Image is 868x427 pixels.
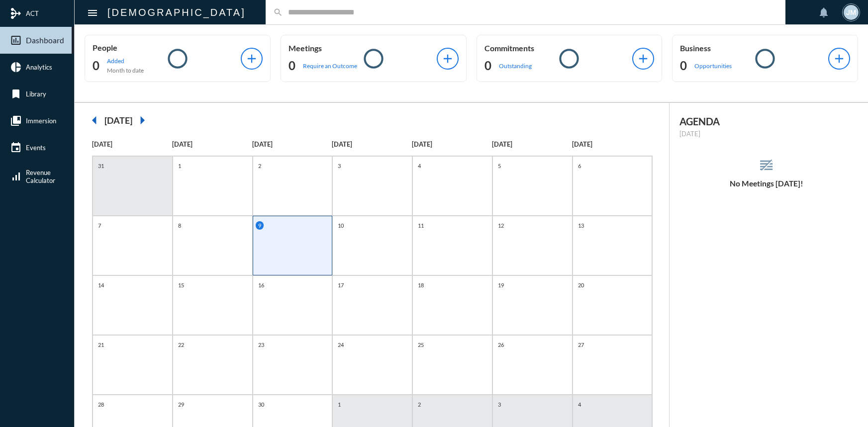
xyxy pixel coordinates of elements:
[412,140,492,148] p: [DATE]
[256,400,267,409] p: 30
[576,341,586,349] p: 27
[332,140,412,148] p: [DATE]
[415,162,423,170] p: 4
[10,7,22,19] mat-icon: mediation
[758,157,774,173] mat-icon: reorder
[252,140,332,148] p: [DATE]
[96,281,106,289] p: 14
[26,117,56,125] span: Immersion
[679,115,853,127] h2: AGENDA
[576,162,583,170] p: 6
[576,400,583,409] p: 4
[495,400,503,409] p: 3
[10,115,22,127] mat-icon: collections_bookmark
[85,110,104,130] mat-icon: arrow_left
[104,115,132,126] h2: [DATE]
[495,281,506,289] p: 19
[256,221,264,230] p: 9
[576,281,586,289] p: 20
[176,341,187,349] p: 22
[818,6,830,18] mat-icon: notifications
[83,2,102,22] button: Toggle sidenav
[26,169,55,184] span: Revenue Calculator
[172,140,252,148] p: [DATE]
[87,7,98,19] mat-icon: Side nav toggle icon
[495,341,506,349] p: 26
[176,400,187,409] p: 29
[335,281,346,289] p: 17
[96,221,103,230] p: 7
[176,281,187,289] p: 15
[670,179,863,188] h5: No Meetings [DATE]!
[415,281,426,289] p: 18
[256,341,267,349] p: 23
[26,36,64,45] span: Dashboard
[572,140,652,148] p: [DATE]
[844,5,859,20] div: JM
[96,400,106,409] p: 28
[679,130,853,138] p: [DATE]
[335,162,343,170] p: 3
[492,140,572,148] p: [DATE]
[92,140,172,148] p: [DATE]
[495,162,503,170] p: 5
[10,142,22,154] mat-icon: event
[96,162,106,170] p: 31
[415,400,423,409] p: 2
[335,221,346,230] p: 10
[26,144,46,152] span: Events
[10,88,22,100] mat-icon: bookmark
[176,162,184,170] p: 1
[10,171,22,182] mat-icon: signal_cellular_alt
[335,341,346,349] p: 24
[415,341,426,349] p: 25
[273,7,283,17] mat-icon: search
[26,9,39,17] span: ACT
[96,341,106,349] p: 21
[415,221,426,230] p: 11
[495,221,506,230] p: 12
[26,63,52,71] span: Analytics
[107,4,246,20] h2: [DEMOGRAPHIC_DATA]
[176,221,184,230] p: 8
[132,110,152,130] mat-icon: arrow_right
[576,221,586,230] p: 13
[256,162,264,170] p: 2
[26,90,46,98] span: Library
[10,61,22,73] mat-icon: pie_chart
[335,400,343,409] p: 1
[10,34,22,46] mat-icon: insert_chart_outlined
[256,281,267,289] p: 16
